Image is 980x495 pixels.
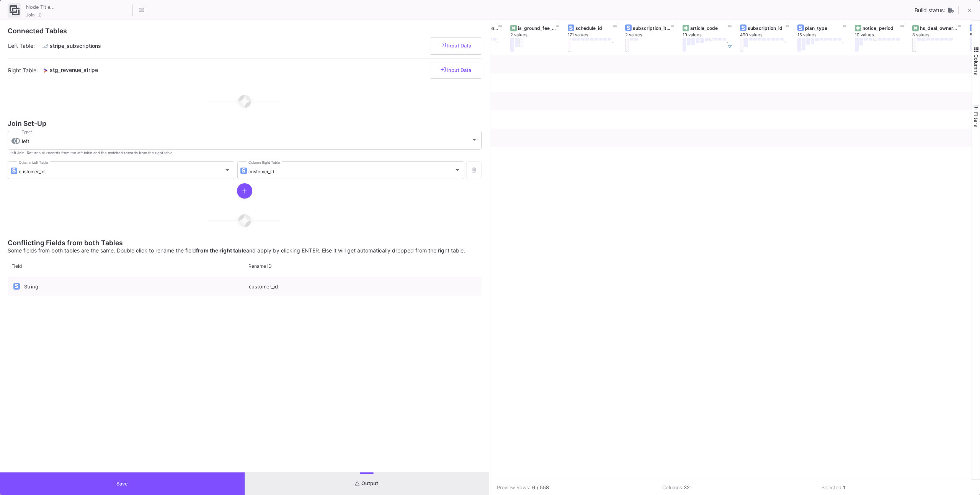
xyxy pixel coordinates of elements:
span: Save [116,481,128,487]
span: stg_revenue_stripe [50,67,98,73]
span: Input Data [441,43,471,49]
td: Right Table: [8,58,42,82]
img: join-ui.svg [10,5,20,15]
div: Connected Tables [8,28,482,34]
div: String [24,278,240,296]
div: 15 values [797,32,855,38]
img: UNTOUCHED [948,7,954,13]
div: hs_deal_owner_id [920,25,958,31]
b: / 558 [537,484,549,491]
b: 1 [843,485,845,490]
b: from the right table [196,247,246,254]
div: article_code [690,25,728,31]
span: Output [355,480,378,486]
b: 32 [684,485,690,490]
span: Rename ID [248,263,272,269]
td: Selected: [816,480,975,495]
div: subscription_item_id [633,25,671,31]
div: Join Set-Up [8,120,482,127]
td: Left Table: [8,34,42,58]
div: . [842,38,843,52]
div: . [497,38,498,52]
div: Conflicting Fields from both Tables [8,240,482,246]
b: 6 [532,484,535,491]
div: . [784,38,786,52]
div: notice_period [862,25,900,31]
span: stripe_subscriptions [50,42,101,49]
span: Build status: [915,7,945,13]
p: Left Join: Returns all records from the left table and the matched records from the right table [10,151,173,155]
div: 2 values [510,32,568,38]
div: . [727,38,728,52]
span: Input Data [441,67,471,73]
div: . [612,38,613,52]
div: subscription_id [748,25,786,31]
button: Hotkeys List [134,3,149,18]
span: left [22,138,29,144]
div: is_ground_fee_fixed [518,25,556,31]
button: Input Data [431,62,481,79]
div: 2 values [625,32,683,38]
span: Filters [973,112,979,127]
span: customer_id [19,169,44,174]
div: customer_id [245,277,482,296]
div: 490 values [740,32,797,38]
div: 10 values [855,32,912,38]
button: Output [245,472,489,495]
p: Some fields from both tables are the same. Double click to rename the field and apply by clicking... [8,247,482,254]
span: Field [11,263,22,269]
span: customer_id [248,169,274,174]
button: Input Data [431,37,481,55]
input: Node Title... [24,2,131,11]
td: Columns: [657,480,816,495]
div: 19 values [683,32,740,38]
div: schedule_id [575,25,613,31]
span: Columns [973,54,979,75]
img: left-join-icon.svg [11,138,20,144]
div: 8 values [912,32,970,38]
div: Preview Rows: [497,484,531,491]
div: plan_type [805,25,843,31]
div: 171 values [568,32,625,38]
span: Join [26,12,35,18]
